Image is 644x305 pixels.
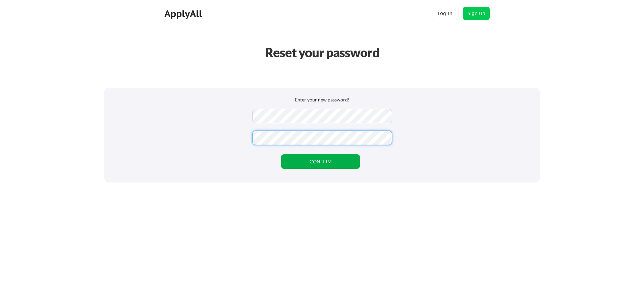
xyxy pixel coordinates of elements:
div: ApplyAll [164,8,204,19]
button: Log In [432,7,459,20]
button: Sign Up [463,7,490,20]
div: Reset your password [258,43,386,62]
button: CONFIRM [281,154,360,169]
div: Enter your new password! [118,96,526,103]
